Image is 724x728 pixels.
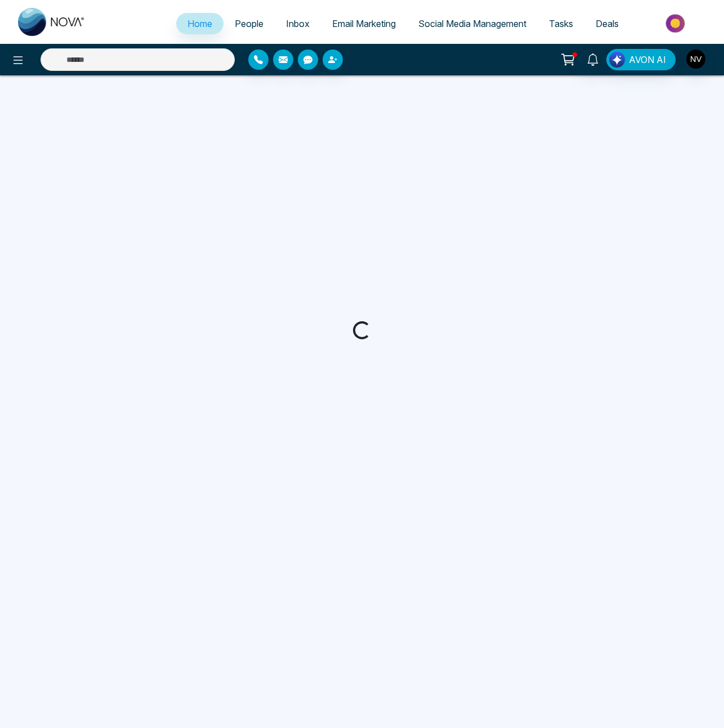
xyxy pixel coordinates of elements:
a: Social Media Management [407,13,538,34]
span: Deals [596,18,619,29]
span: Inbox [286,18,310,29]
span: Social Media Management [418,18,526,29]
span: AVON AI [629,53,666,66]
span: Tasks [549,18,573,29]
img: Lead Flow [609,52,625,68]
img: Market-place.gif [636,11,717,36]
img: Nova CRM Logo [18,8,86,36]
a: Tasks [538,13,584,34]
a: Deals [584,13,630,34]
a: Inbox [275,13,321,34]
a: Email Marketing [321,13,407,34]
span: Home [187,18,212,29]
button: AVON AI [606,49,676,70]
a: Home [176,13,224,34]
span: People [235,18,263,29]
img: User Avatar [686,50,705,69]
span: Email Marketing [332,18,396,29]
a: People [224,13,275,34]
